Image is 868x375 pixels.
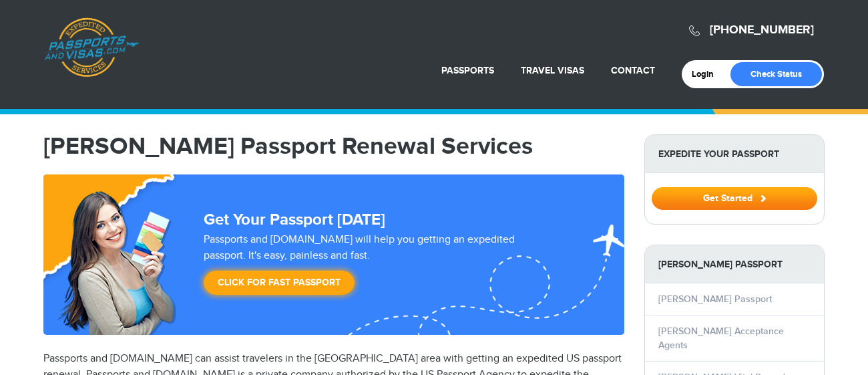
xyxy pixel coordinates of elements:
a: [PERSON_NAME] Acceptance Agents [658,326,784,351]
a: Contact [611,65,655,76]
a: [PHONE_NUMBER] [710,23,814,37]
a: Passports [441,65,494,76]
a: Login [692,69,723,80]
button: Get Started [652,187,817,210]
h1: [PERSON_NAME] Passport Renewal Services [43,134,624,158]
strong: Get Your Passport [DATE] [204,210,385,229]
strong: Expedite Your Passport [645,135,824,173]
a: Get Started [652,193,817,203]
a: Check Status [730,62,822,86]
strong: [PERSON_NAME] Passport [645,245,824,283]
a: Travel Visas [521,65,584,76]
a: [PERSON_NAME] Passport [658,293,772,305]
a: Click for Fast Passport [204,271,355,295]
a: Passports & [DOMAIN_NAME] [44,17,139,78]
div: Passports and [DOMAIN_NAME] will help you getting an expedited passport. It's easy, painless and ... [198,232,563,301]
